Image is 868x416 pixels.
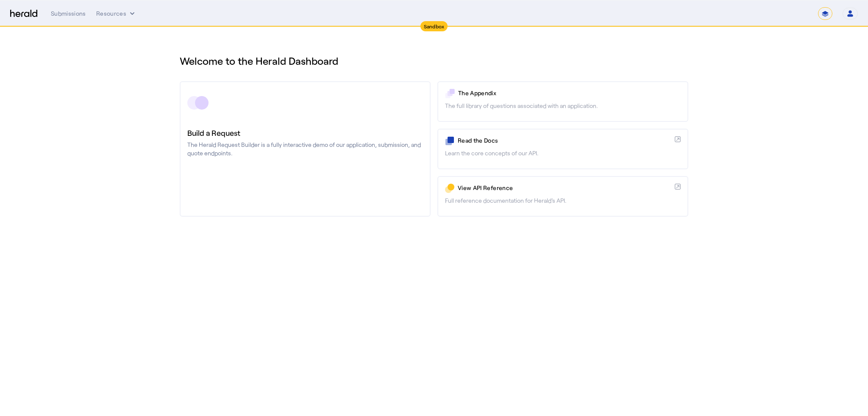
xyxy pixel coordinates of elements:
[187,141,423,157] p: The Herald Request Builder is a fully interactive demo of our application, submission, and quote ...
[437,129,688,169] a: Read the DocsLearn the core concepts of our API.
[458,184,671,192] p: View API Reference
[10,10,37,18] img: Herald Logo
[420,21,448,31] div: Sandbox
[445,149,681,157] p: Learn the core concepts of our API.
[51,9,86,18] div: Submissions
[437,81,688,122] a: The AppendixThe full library of questions associated with an application.
[458,136,671,145] p: Read the Docs
[187,127,423,139] h3: Build a Request
[180,54,688,68] h1: Welcome to the Herald Dashboard
[180,81,431,217] a: Build a RequestThe Herald Request Builder is a fully interactive demo of our application, submiss...
[96,9,136,18] button: Resources dropdown menu
[458,89,681,97] p: The Appendix
[437,176,688,217] a: View API ReferenceFull reference documentation for Herald's API.
[445,196,681,205] p: Full reference documentation for Herald's API.
[445,102,681,110] p: The full library of questions associated with an application.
